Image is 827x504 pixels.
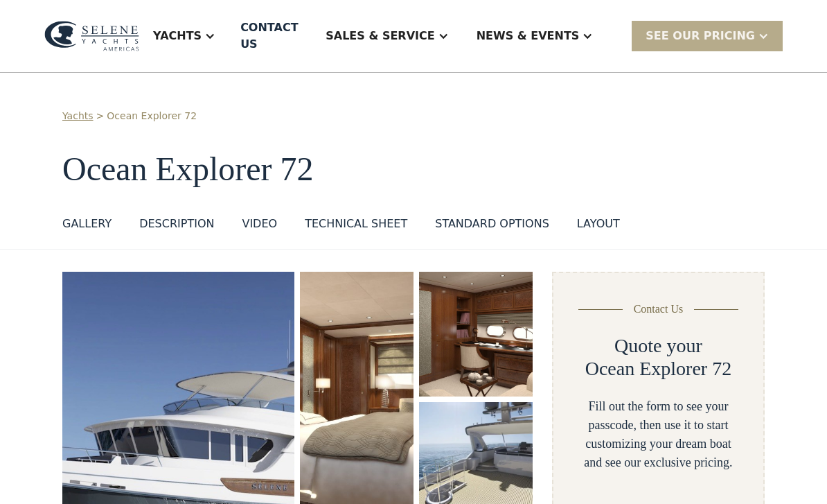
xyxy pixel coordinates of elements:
h1: Ocean Explorer 72 [62,151,765,188]
h2: Ocean Explorer 72 [585,357,731,381]
a: layout [577,216,620,238]
a: Yachts [62,109,94,123]
a: open lightbox [419,272,533,397]
div: layout [577,216,620,232]
div: GALLERY [62,216,112,232]
a: Ocean Explorer 72 [107,109,197,123]
div: News & EVENTS [477,28,580,44]
a: VIDEO [242,216,277,238]
div: DESCRIPTION [139,216,214,232]
div: Sales & Service [312,8,462,64]
div: News & EVENTS [463,8,607,64]
div: Contact Us [634,301,684,318]
a: DESCRIPTION [139,216,214,238]
div: SEE Our Pricing [632,21,783,51]
div: Fill out the form to see your passcode, then use it to start customizing your dream boat and see ... [576,397,741,472]
div: Yachts [139,8,229,64]
div: > [96,109,105,123]
h2: Quote your [614,334,702,358]
div: standard options [435,216,549,232]
div: Sales & Service [326,28,434,44]
div: Yachts [153,28,202,44]
a: GALLERY [62,216,112,238]
div: VIDEO [242,216,277,232]
a: Technical sheet [305,216,407,238]
div: Technical sheet [305,216,407,232]
div: SEE Our Pricing [646,28,755,44]
img: logo [44,21,139,52]
div: Contact US [240,19,301,53]
a: standard options [435,216,549,238]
